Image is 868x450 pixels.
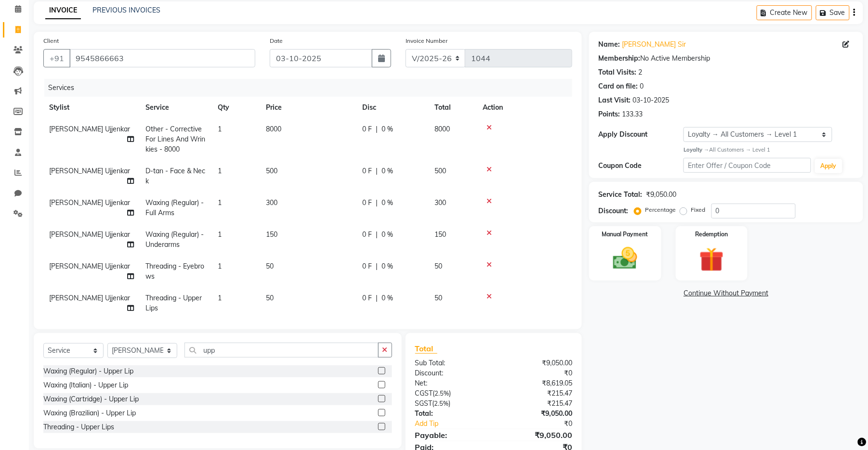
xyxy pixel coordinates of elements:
[376,166,378,176] span: |
[43,394,139,404] div: Waxing (Cartridge) - Upper Lip
[408,409,494,419] div: Total:
[406,37,447,45] label: Invoice Number
[602,230,648,239] label: Manual Payment
[218,262,222,270] span: 1
[434,399,449,407] span: 2.5%
[218,125,222,133] span: 1
[145,167,205,185] span: D-tan - Face & Neck
[45,2,81,19] a: INVOICE
[43,380,128,390] div: Waxing (Italian) - Upper Lip
[43,97,140,118] th: Stylist
[695,230,728,239] label: Redemption
[270,37,283,45] label: Date
[260,97,356,118] th: Price
[49,262,130,270] span: [PERSON_NAME] Ujjenkar
[599,95,631,105] div: Last Visit:
[408,399,494,409] div: ( )
[434,262,442,270] span: 50
[599,190,643,200] div: Service Total:
[599,161,684,171] div: Coupon Code
[145,230,204,249] span: Waxing (Regular) - Underarms
[599,109,620,119] div: Points:
[415,344,437,354] span: Total
[599,53,641,64] div: Membership:
[508,419,579,429] div: ₹0
[381,166,393,176] span: 0 %
[599,53,854,64] div: No Active Membership
[408,419,508,429] a: Add Tip
[43,49,70,67] button: +91
[145,262,204,281] span: Threading - Eyebrows
[429,97,477,118] th: Total
[362,261,372,271] span: 0 F
[381,198,393,208] span: 0 %
[494,399,579,409] div: ₹215.47
[69,49,255,67] input: Search by Name/Mobile/Email/Code
[591,288,861,298] a: Continue Without Payment
[43,422,114,432] div: Threading - Upper Lips
[645,206,676,214] label: Percentage
[633,95,670,105] div: 03-10-2025
[415,399,433,408] span: SGST
[599,67,637,77] div: Total Visits:
[599,81,638,91] div: Card on file:
[494,409,579,419] div: ₹9,050.00
[266,294,274,302] span: 50
[684,146,709,153] strong: Loyalty →
[49,294,130,302] span: [PERSON_NAME] Ujjenkar
[434,294,442,302] span: 50
[362,198,372,208] span: 0 F
[92,6,160,14] a: PREVIOUS INVOICES
[362,230,372,240] span: 0 F
[622,39,686,50] a: [PERSON_NAME] Sir
[599,129,684,140] div: Apply Discount
[494,388,579,399] div: ₹215.47
[266,198,277,207] span: 300
[362,124,372,134] span: 0 F
[434,230,446,239] span: 150
[757,5,812,20] button: Create New
[184,343,379,358] input: Search or Scan
[145,294,202,312] span: Threading - Upper Lips
[49,167,130,175] span: [PERSON_NAME] Ujjenkar
[49,198,130,207] span: [PERSON_NAME] Ujjenkar
[434,125,450,133] span: 8000
[266,230,277,239] span: 150
[408,429,494,441] div: Payable:
[599,206,629,216] div: Discount:
[692,244,731,275] img: _gift.svg
[599,39,620,50] div: Name:
[381,230,393,240] span: 0 %
[434,198,446,207] span: 300
[212,97,260,118] th: Qty
[218,198,222,207] span: 1
[816,5,850,20] button: Save
[815,159,842,173] button: Apply
[356,97,429,118] th: Disc
[43,366,133,376] div: Waxing (Regular) - Upper Lip
[218,167,222,175] span: 1
[434,167,446,175] span: 500
[381,293,393,303] span: 0 %
[408,358,494,368] div: Sub Total:
[218,230,222,239] span: 1
[494,429,579,441] div: ₹9,050.00
[684,146,854,154] div: All Customers → Level 1
[381,124,393,134] span: 0 %
[640,81,644,91] div: 0
[362,166,372,176] span: 0 F
[376,293,378,303] span: |
[435,389,449,397] span: 2.5%
[218,294,222,302] span: 1
[691,206,706,214] label: Fixed
[44,79,579,97] div: Services
[266,262,274,270] span: 50
[477,97,572,118] th: Action
[639,67,643,77] div: 2
[376,230,378,240] span: |
[494,368,579,378] div: ₹0
[415,389,433,398] span: CGST
[381,261,393,271] span: 0 %
[376,261,378,271] span: |
[646,190,677,200] div: ₹9,050.00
